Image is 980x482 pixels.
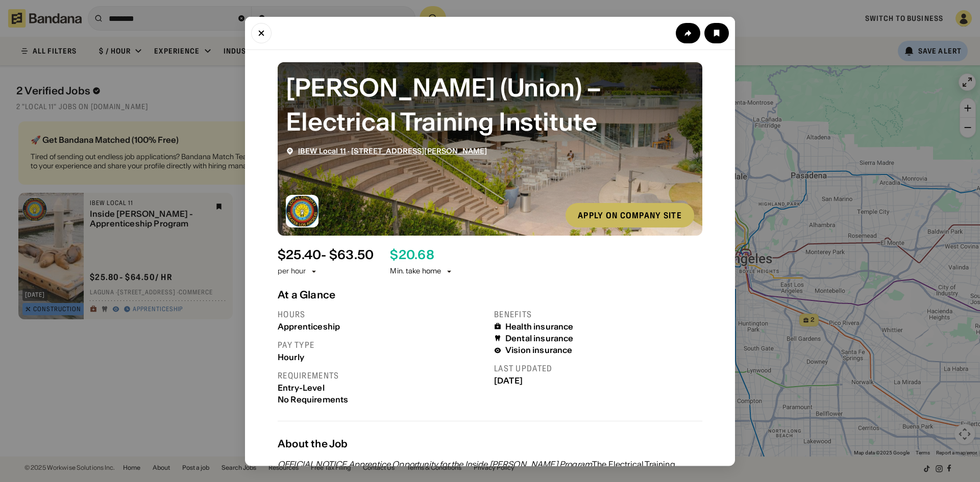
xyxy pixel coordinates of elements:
[278,394,486,404] div: No Requirements
[298,146,346,155] span: IBEW Local 11
[278,370,486,380] div: Requirements
[505,333,574,343] div: Dental insurance
[278,352,486,362] div: Hourly
[494,309,702,319] div: Benefits
[278,321,486,331] div: Apprenticeship
[505,321,574,331] div: Health insurance
[298,146,487,155] div: ·
[278,288,702,300] div: At a Glance
[494,363,702,374] div: Last updated
[505,345,573,355] div: Vision insurance
[578,211,682,219] div: Apply on company site
[251,22,272,43] button: Close
[278,383,486,392] div: Entry-Level
[278,438,702,450] div: About the Job
[286,70,694,138] div: Wireman (Union) – Electrical Training Institute
[278,339,486,350] div: Pay type
[286,194,318,227] img: IBEW Local 11 logo
[278,309,486,319] div: Hours
[494,376,702,386] div: [DATE]
[351,146,487,155] span: [STREET_ADDRESS][PERSON_NAME]
[278,247,374,262] div: $ 25.40 - $63.50
[349,459,592,469] em: Apprentice Opportunity for the Inside [PERSON_NAME] Program
[278,266,306,276] div: per hour
[390,266,453,276] div: Min. take home
[390,247,434,262] div: $ 20.68
[278,459,347,469] em: OFFICIAL NOTICE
